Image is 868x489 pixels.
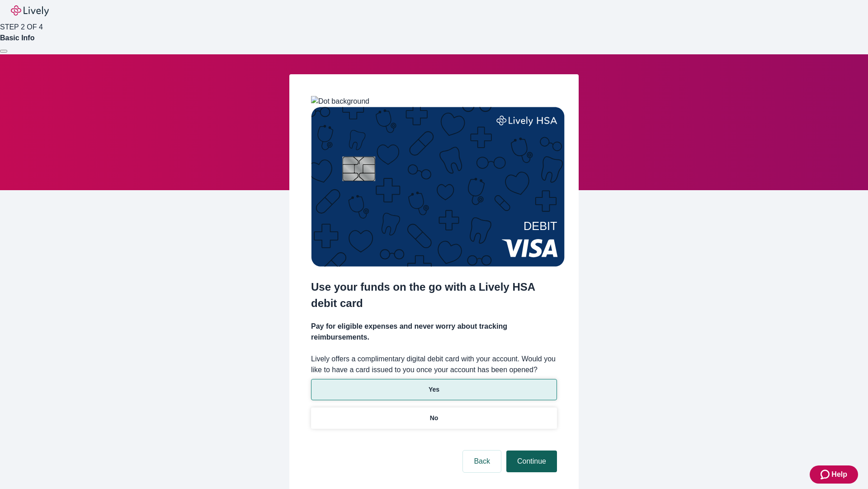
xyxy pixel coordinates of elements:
[821,469,831,480] svg: Zendesk support icon
[311,96,369,107] img: Dot background
[311,279,557,312] h2: Use your funds on the go with a Lively HSA debit card
[430,413,439,423] p: No
[429,385,439,394] p: Yes
[463,451,501,472] button: Back
[831,469,847,480] span: Help
[311,321,557,343] h4: Pay for eligible expenses and never worry about tracking reimbursements.
[311,379,557,400] button: Yes
[311,107,565,267] img: Debit card
[11,5,49,16] img: Lively
[810,465,858,484] button: Zendesk support iconHelp
[311,354,557,375] label: Lively offers a complimentary digital debit card with your account. Would you like to have a card...
[311,407,557,429] button: No
[506,451,557,472] button: Continue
